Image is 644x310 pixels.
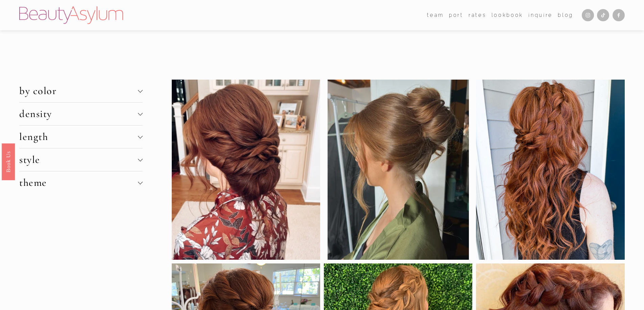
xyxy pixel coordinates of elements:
[19,85,138,97] span: by color
[19,176,138,189] span: theme
[19,6,123,24] img: Beauty Asylum | Bridal Hair &amp; Makeup Charlotte &amp; Atlanta
[19,171,142,194] button: theme
[2,143,15,180] a: Book Us
[19,103,142,125] button: density
[613,9,625,21] a: Facebook
[427,11,444,20] span: team
[19,131,138,143] span: length
[597,9,609,21] a: TikTok
[449,10,463,20] a: port
[427,10,444,20] a: folder dropdown
[582,9,594,21] a: Instagram
[558,10,573,20] a: Blog
[19,108,138,120] span: density
[19,125,142,148] button: length
[492,10,523,20] a: Lookbook
[19,148,142,171] button: style
[469,10,486,20] a: Rates
[19,80,142,102] button: by color
[528,10,553,20] a: Inquire
[19,153,138,166] span: style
